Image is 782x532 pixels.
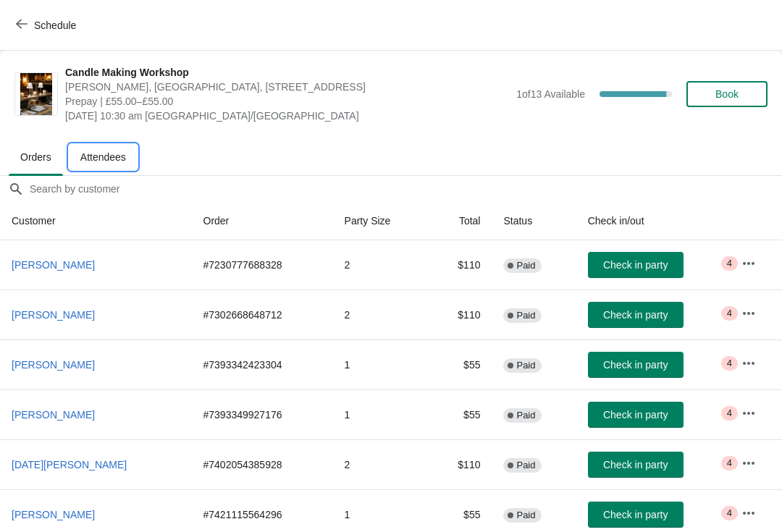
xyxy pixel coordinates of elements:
span: Paid [516,410,535,421]
span: Check in party [603,309,668,321]
button: [PERSON_NAME] [6,502,101,528]
span: 4 [727,408,732,419]
span: Paid [516,460,535,471]
span: Paid [516,510,535,521]
span: 1 of 13 Available [516,88,585,100]
button: Check in party [588,302,684,328]
td: 2 [333,290,429,339]
td: $55 [429,339,492,389]
span: 4 [727,308,732,319]
span: Candle Making Workshop [65,65,509,80]
td: $110 [429,240,492,290]
span: [PERSON_NAME] [12,359,95,371]
span: [PERSON_NAME] [12,409,95,421]
span: Check in party [603,259,668,271]
button: [PERSON_NAME] [6,352,101,378]
span: Book [715,88,739,100]
td: 1 [333,339,429,389]
td: # 7302668648712 [192,290,333,339]
button: Book [686,81,768,107]
span: Paid [516,310,535,321]
th: Status [492,202,576,240]
span: [PERSON_NAME], [GEOGRAPHIC_DATA], [STREET_ADDRESS] [65,80,509,94]
button: [PERSON_NAME] [6,252,101,278]
span: Paid [516,260,535,271]
button: Check in party [588,502,684,528]
td: 2 [333,439,429,489]
td: $110 [429,290,492,339]
span: [PERSON_NAME] [12,509,95,520]
span: Check in party [603,459,668,470]
td: # 7393349927176 [192,389,333,439]
span: 4 [727,258,732,269]
span: 4 [727,358,732,369]
span: Attendees [69,144,138,170]
button: Check in party [588,352,684,378]
span: Check in party [603,409,668,421]
span: Check in party [603,509,668,520]
th: Check in/out [576,202,730,240]
button: [PERSON_NAME] [6,402,101,428]
span: 4 [727,457,732,469]
button: [PERSON_NAME] [6,302,101,328]
th: Order [192,202,333,240]
button: Check in party [588,402,684,428]
button: Check in party [588,252,684,278]
td: $110 [429,439,492,489]
span: Paid [516,360,535,371]
td: # 7230777688328 [192,240,333,290]
td: # 7393342423304 [192,339,333,389]
td: # 7402054385928 [192,439,333,489]
span: Check in party [603,359,668,371]
span: 4 [727,507,732,519]
button: [DATE][PERSON_NAME] [6,452,133,478]
img: Candle Making Workshop [20,73,52,115]
input: Search by customer [29,176,782,202]
span: [DATE][PERSON_NAME] [12,459,127,470]
span: Schedule [34,20,76,31]
span: [PERSON_NAME] [12,309,95,321]
td: 2 [333,240,429,290]
th: Party Size [333,202,429,240]
button: Check in party [588,452,684,478]
td: 1 [333,389,429,439]
span: Prepay | £55.00–£55.00 [65,94,509,109]
span: Orders [9,144,63,170]
td: $55 [429,389,492,439]
span: [DATE] 10:30 am [GEOGRAPHIC_DATA]/[GEOGRAPHIC_DATA] [65,109,509,123]
button: Schedule [7,12,88,38]
th: Total [429,202,492,240]
span: [PERSON_NAME] [12,259,95,271]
